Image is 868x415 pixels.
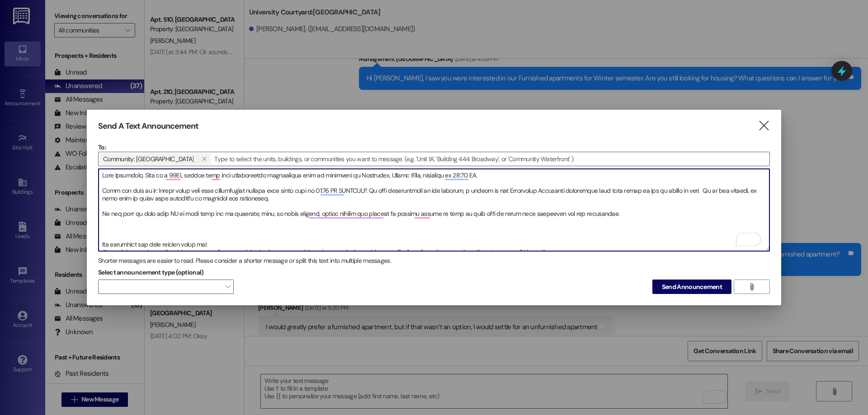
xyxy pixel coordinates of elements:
[652,280,731,294] button: Send Announcement
[197,153,211,165] button: Community: University Courtyard
[103,153,193,165] span: Community: University Courtyard
[202,155,207,163] i: 
[99,169,769,251] textarea: To enrich screen reader interactions, please activate Accessibility in Grammarly extension settings
[758,121,770,131] i: 
[98,121,198,131] h3: Send A Text Announcement
[662,282,722,292] span: Send Announcement
[98,168,770,252] div: To enrich screen reader interactions, please activate Accessibility in Grammarly extension settings
[748,283,755,290] i: 
[98,143,770,152] p: To:
[212,152,769,166] input: Type to select the units, buildings, or communities you want to message. (e.g. 'Unit 1A', 'Buildi...
[98,256,770,266] div: Shorter messages are easier to read. Please consider a shorter message or split this text into mu...
[98,266,204,280] label: Select announcement type (optional)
